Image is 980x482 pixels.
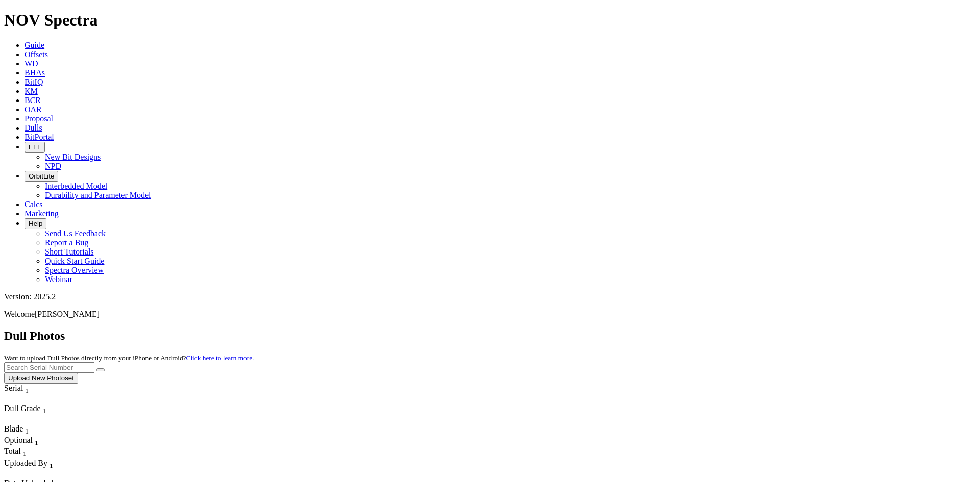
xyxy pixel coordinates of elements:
[25,424,29,433] span: Sort None
[45,191,151,199] a: Durability and Parameter Model
[35,310,100,318] span: [PERSON_NAME]
[25,387,29,394] sub: 1
[24,41,44,49] a: Guide
[4,447,21,455] span: Total
[186,354,254,362] a: Click here to learn more.
[45,247,94,256] a: Short Tutorials
[35,439,38,446] sub: 1
[4,436,40,447] div: Sort None
[45,162,61,170] a: NPD
[45,153,101,161] a: New Bit Designs
[45,182,107,190] a: Interbedded Model
[4,424,23,433] span: Blade
[45,266,104,274] a: Spectra Overview
[4,470,101,479] div: Column Menu
[43,407,46,415] sub: 1
[29,220,42,227] span: Help
[4,384,23,392] span: Serial
[24,96,41,105] a: BCR
[4,424,40,436] div: Blade Sort None
[25,384,29,392] span: Sort None
[45,229,106,238] a: Send Us Feedback
[4,447,40,458] div: Sort None
[4,459,47,467] span: Uploaded By
[35,436,38,444] span: Sort None
[4,373,78,384] button: Upload New Photoset
[4,447,40,458] div: Total Sort None
[4,459,101,470] div: Uploaded By Sort None
[4,436,33,444] span: Optional
[4,415,76,424] div: Column Menu
[23,450,27,458] sub: 1
[50,462,53,469] sub: 1
[4,424,40,436] div: Sort None
[29,143,41,151] span: FTT
[24,123,42,132] a: Dulls
[45,238,88,247] a: Report a Bug
[24,133,54,141] a: BitPortal
[4,436,40,447] div: Optional Sort None
[4,354,254,362] small: Want to upload Dull Photos directly from your iPhone or Android?
[4,362,94,373] input: Search Serial Number
[4,459,101,479] div: Sort None
[45,275,72,284] a: Webinar
[4,11,976,30] h1: NOV Spectra
[4,404,76,424] div: Sort None
[50,459,53,467] span: Sort None
[4,329,976,343] h2: Dull Photos
[4,384,47,395] div: Serial Sort None
[24,105,42,114] a: OAR
[23,447,27,455] span: Sort None
[4,292,976,301] div: Version: 2025.2
[24,78,43,86] a: BitIQ
[43,404,46,413] span: Sort None
[24,218,46,229] button: Help
[29,172,54,180] span: OrbitLite
[4,404,76,415] div: Dull Grade Sort None
[24,87,38,95] a: KM
[24,50,48,59] a: Offsets
[24,68,45,77] a: BHAs
[24,142,45,153] button: FTT
[24,200,43,209] a: Calcs
[4,384,47,404] div: Sort None
[24,171,58,182] button: OrbitLite
[24,114,53,123] a: Proposal
[45,257,104,265] a: Quick Start Guide
[24,59,38,68] a: WD
[25,427,29,435] sub: 1
[24,209,59,218] a: Marketing
[4,395,47,404] div: Column Menu
[4,310,976,319] p: Welcome
[4,404,41,413] span: Dull Grade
